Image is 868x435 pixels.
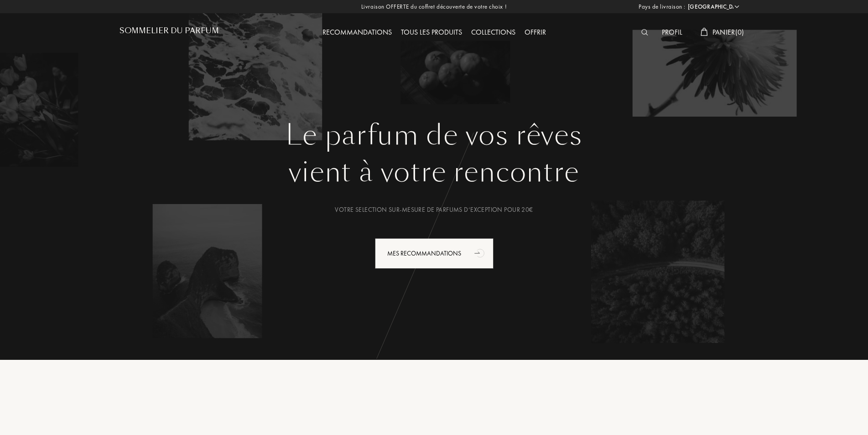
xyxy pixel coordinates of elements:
[467,27,520,37] a: Collections
[126,152,742,193] div: vient à votre rencontre
[318,27,396,37] a: Recommandations
[712,27,744,37] span: Panier ( 0 )
[126,205,742,215] div: Votre selection sur-mesure de parfums d’exception pour 20€
[657,27,687,39] div: Profil
[375,238,494,269] div: Mes Recommandations
[368,238,500,269] a: Mes Recommandationsanimation
[120,26,219,39] a: Sommelier du Parfum
[639,2,686,11] span: Pays de livraison :
[126,119,742,152] h1: Le parfum de vos rêves
[396,27,467,39] div: Tous les produits
[471,244,489,262] div: animation
[467,27,520,39] div: Collections
[641,29,648,36] img: search_icn_white.svg
[396,27,467,37] a: Tous les produits
[318,27,396,39] div: Recommandations
[120,26,219,35] h1: Sommelier du Parfum
[520,27,551,37] a: Offrir
[520,27,551,39] div: Offrir
[701,28,708,36] img: cart_white.svg
[657,27,687,37] a: Profil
